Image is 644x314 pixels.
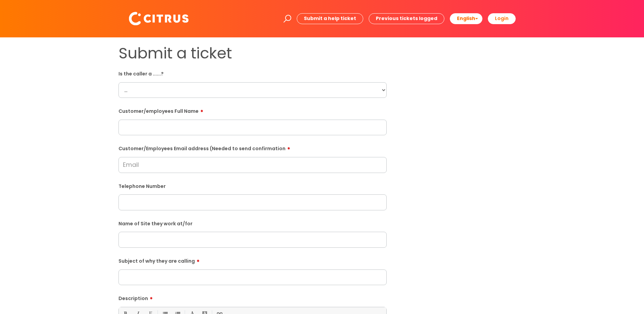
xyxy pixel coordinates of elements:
[118,44,387,63] h1: Submit a ticket
[495,15,509,22] b: Login
[118,182,387,189] label: Telephone Number
[488,13,516,24] a: Login
[118,143,387,152] label: Customer/Employees Email address (Needed to send confirmation
[457,15,475,22] span: English
[369,13,444,24] a: Previous tickets logged
[118,157,387,173] input: Email
[118,293,387,301] label: Description
[118,220,387,227] label: Name of Site they work at/for
[118,106,387,114] label: Customer/employees Full Name
[297,13,363,24] a: Submit a help ticket
[118,70,387,77] label: Is the caller a ......?
[118,256,387,264] label: Subject of why they are calling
